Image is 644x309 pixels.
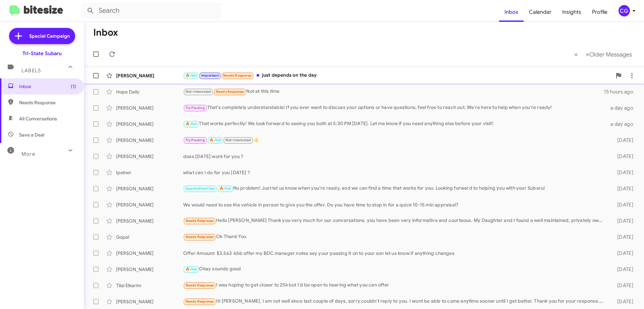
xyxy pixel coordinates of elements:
[116,218,183,224] div: [PERSON_NAME]
[606,298,639,305] div: [DATE]
[185,267,197,271] span: 🔥 Hot
[116,153,183,160] div: [PERSON_NAME]
[19,115,57,122] span: All Conversations
[183,169,606,176] div: what can I do for you [DATE] ?
[589,51,632,58] span: Older Messages
[225,138,251,142] span: Not-Interested
[183,88,604,95] div: Not at this time
[116,201,183,208] div: [PERSON_NAME]
[183,104,606,112] div: That's completely understandable! If you ever want to discuss your options or have questions, fee...
[19,99,76,106] span: Needs Response
[557,2,587,22] a: Insights
[116,137,183,144] div: [PERSON_NAME]
[183,233,606,241] div: Ok Thank You
[201,73,219,78] span: Important
[116,298,183,305] div: [PERSON_NAME]
[183,298,606,305] div: Hi [PERSON_NAME], I am not well since last couple of days, sorry couldn't reply to you. I wont be...
[574,50,578,59] span: «
[606,282,639,289] div: [DATE]
[570,47,582,61] button: Previous
[116,72,183,79] div: [PERSON_NAME]
[183,120,606,128] div: That works perfectly! We look forward to seeing you both at 5:30 PM [DATE]. Let me know if you ne...
[499,2,524,22] a: Inbox
[209,138,221,142] span: 🔥 Hot
[185,299,214,304] span: Needs Response
[606,218,639,224] div: [DATE]
[19,131,44,138] span: Save a Deal
[185,106,205,110] span: Try Pausing
[21,151,35,157] span: More
[185,73,197,78] span: 🔥 Hot
[183,201,606,208] div: We would need to see the vehicle in person to give you the offer. Do you have time to stop in for...
[116,234,183,240] div: Gopal
[606,153,639,160] div: [DATE]
[116,169,183,176] div: Ipelner
[81,3,222,19] input: Search
[185,122,197,126] span: 🔥 Hot
[71,83,76,90] span: (1)
[586,50,589,59] span: »
[619,5,630,16] div: CG
[9,28,75,44] a: Special Campaign
[183,153,606,160] div: does [DATE] work for you ?
[606,234,639,240] div: [DATE]
[183,265,606,273] div: Okay sounds good
[22,50,62,57] div: Tri-State Subaru
[183,217,606,225] div: Hello [PERSON_NAME] Thank you very much for our conversations, you have been very informative and...
[29,33,70,39] span: Special Campaign
[582,47,636,61] button: Next
[183,250,606,257] div: Offer Amount: $3,563 kbb offer my BDC manager notes say your passing it on to your son let us kno...
[185,138,205,142] span: Try Pausing
[606,121,639,127] div: a day ago
[19,83,76,90] span: Inbox
[183,185,606,192] div: No problem! Just let us know when you're ready, and we can find a time that works for you. Lookin...
[116,266,183,273] div: [PERSON_NAME]
[93,27,118,38] h1: Inbox
[606,137,639,144] div: [DATE]
[185,283,214,287] span: Needs Response
[183,136,606,144] div: 👍
[606,169,639,176] div: [DATE]
[524,2,557,22] a: Calendar
[185,219,214,223] span: Needs Response
[219,186,231,191] span: 🔥 Hot
[21,68,41,74] span: Labels
[606,105,639,111] div: a day ago
[116,282,183,289] div: Tilal Elkarim
[606,266,639,273] div: [DATE]
[604,88,639,95] div: 15 hours ago
[116,185,183,192] div: [PERSON_NAME]
[185,235,214,239] span: Needs Response
[606,250,639,257] div: [DATE]
[613,5,637,16] button: CG
[606,201,639,208] div: [DATE]
[185,186,215,191] span: Appointment Set
[116,121,183,127] div: [PERSON_NAME]
[223,73,252,78] span: Needs Response
[116,105,183,111] div: [PERSON_NAME]
[216,89,244,94] span: Needs Response
[183,72,612,79] div: just depends on the day
[185,89,211,94] span: Not-Interested
[116,250,183,257] div: [PERSON_NAME]
[183,281,606,289] div: I was hoping to get closer to 25k but I'd be open to hearing what you can offer
[606,185,639,192] div: [DATE]
[587,2,613,22] a: Profile
[571,47,636,61] nav: Page navigation example
[116,88,183,95] div: Hope Daily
